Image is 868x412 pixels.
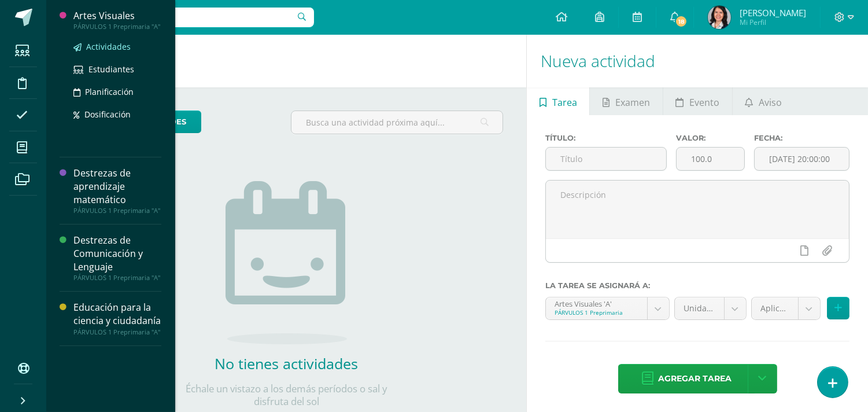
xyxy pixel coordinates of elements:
span: [PERSON_NAME] [740,7,806,19]
span: Estudiantes [88,64,134,75]
div: PÁRVULOS 1 Preprimaria "A" [73,207,161,215]
input: Busca una actividad próxima aquí... [291,111,503,134]
span: Planificación [85,86,134,97]
label: Fecha: [754,134,849,142]
div: PÁRVULOS 1 Preprimaria [555,308,638,317]
a: Artes VisualesPÁRVULOS 1 Preprimaria "A" [73,9,161,31]
div: PÁRVULOS 1 Preprimaria "A" [73,23,161,31]
a: Tarea [527,87,589,115]
p: Échale un vistazo a los demás períodos o sal y disfruta del sol [171,382,402,408]
span: Examen [615,89,650,116]
div: PÁRVULOS 1 Preprimaria "A" [73,328,161,336]
h1: Actividades [60,35,512,87]
input: Fecha de entrega [755,148,849,170]
a: Educación para la ciencia y ciudadaníaPÁRVULOS 1 Preprimaria "A" [73,301,161,336]
a: Aviso [733,87,795,115]
span: Actividades [86,41,131,52]
a: Unidad 4 [675,297,746,319]
span: Evento [689,89,719,116]
div: PÁRVULOS 1 Preprimaria "A" [73,274,161,282]
label: Título: [545,134,667,142]
img: 53f9583511735ee12c4cd147d44ad993.png [708,6,731,29]
div: Destrezas de Comunicación y Lenguaje [73,234,161,274]
input: Puntos máximos [677,148,744,170]
a: Examen [590,87,662,115]
input: Busca un usuario... [54,8,314,27]
label: La tarea se asignará a: [545,281,849,290]
div: Artes Visuales 'A' [555,297,638,308]
span: 18 [675,15,688,28]
a: Dosificación [73,108,161,121]
a: Estudiantes [73,62,161,76]
a: Destrezas de Comunicación y LenguajePÁRVULOS 1 Preprimaria "A" [73,234,161,282]
img: no_activities.png [226,181,347,344]
a: Destrezas de aprendizaje matemáticoPÁRVULOS 1 Preprimaria "A" [73,167,161,215]
span: Tarea [552,89,577,116]
div: Educación para la ciencia y ciudadanía [73,301,161,328]
a: Evento [663,87,732,115]
span: Mi Perfil [740,17,806,27]
a: Artes Visuales 'A'PÁRVULOS 1 Preprimaria [546,297,668,319]
span: Dosificación [84,109,131,120]
h1: Nueva actividad [541,35,854,87]
span: Aviso [759,89,782,116]
label: Valor: [676,134,745,142]
a: Planificación [73,85,161,98]
a: Actividades [73,40,161,53]
input: Título [546,148,666,170]
div: Artes Visuales [73,9,161,23]
span: Unidad 4 [684,297,715,319]
span: Agregar tarea [658,365,732,393]
span: Aplica diferentes técnicas con materiales variados (25.0%) [760,297,789,319]
div: Destrezas de aprendizaje matemático [73,167,161,207]
a: Aplica diferentes técnicas con materiales variados (25.0%) [752,297,820,319]
h2: No tienes actividades [171,354,402,373]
